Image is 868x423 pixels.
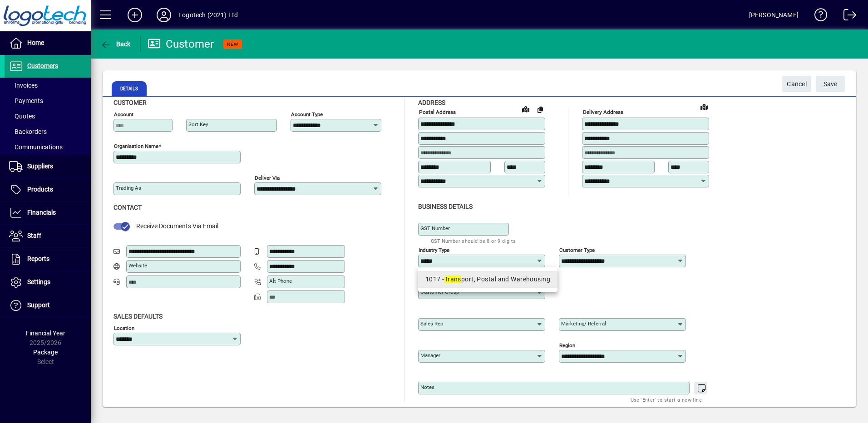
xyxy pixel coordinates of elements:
span: Support [27,301,50,309]
span: Payments [9,97,43,104]
span: Contact [113,204,142,211]
span: Back [100,40,131,48]
span: Sales defaults [113,313,163,320]
span: Receive Documents Via Email [136,222,218,230]
span: Package [33,349,58,356]
a: Staff [5,225,91,247]
a: Settings [5,271,91,294]
a: Communications [5,139,91,155]
a: View on map [697,99,711,114]
div: 1017 - port, Postal and Warehousing [425,275,550,284]
mat-label: Region [559,342,575,348]
span: Financial Year [26,330,65,337]
em: Trans [444,275,461,283]
mat-label: Account Type [291,111,323,118]
button: Cancel [782,76,811,92]
a: Quotes [5,108,91,124]
button: Profile [149,7,178,23]
mat-option: 1017 - Transport, Postal and Warehousing [418,271,557,288]
a: Suppliers [5,155,91,178]
mat-label: Deliver via [255,175,280,181]
span: Invoices [9,82,38,89]
span: NEW [227,41,238,47]
button: Copy to Delivery address [533,102,547,117]
a: Payments [5,93,91,108]
mat-hint: Use 'Enter' to start a new line [631,394,702,405]
mat-label: Customer type [559,246,595,253]
span: Staff [27,232,41,239]
span: Customer [113,99,147,106]
span: Reports [27,255,49,262]
div: Logotech (2021) Ltd [178,8,238,22]
mat-label: Manager [420,352,440,359]
span: S [824,80,827,88]
span: Details [112,81,147,96]
a: Knowledge Base [808,2,828,31]
button: Add [120,7,149,23]
a: Backorders [5,124,91,139]
span: Address [418,99,445,106]
mat-label: Marketing/ Referral [561,320,606,327]
mat-label: GST Number [420,225,450,231]
div: Customer [148,37,214,51]
a: Reports [5,248,91,271]
span: Products [27,186,53,193]
mat-label: Industry type [419,246,449,253]
mat-label: Sort key [188,121,208,128]
span: Backorders [9,128,47,135]
mat-label: Sales rep [420,320,443,327]
mat-label: Trading as [116,185,141,191]
button: Back [98,36,133,52]
span: Financials [27,209,56,216]
mat-label: Alt Phone [269,278,292,284]
div: [PERSON_NAME] [749,8,799,22]
mat-label: Website [128,262,147,269]
span: Customers [27,62,58,69]
span: Settings [27,278,50,285]
span: Home [27,39,44,46]
a: View on map [518,102,533,116]
span: Suppliers [27,162,53,170]
mat-label: Location [114,325,134,331]
app-page-header-button: Back [91,36,141,52]
mat-label: Customer group [420,289,459,295]
mat-label: Notes [420,384,434,390]
span: Quotes [9,113,35,120]
mat-label: Account [114,111,133,118]
a: Home [5,32,91,54]
span: Cancel [787,77,807,92]
a: Support [5,294,91,317]
span: Business details [418,203,473,210]
a: Financials [5,202,91,224]
span: ave [824,77,838,92]
mat-label: Organisation name [114,143,158,149]
a: Products [5,178,91,201]
button: Save [816,76,845,92]
a: Logout [837,2,857,31]
mat-hint: GST Number should be 8 or 9 digits [431,236,516,246]
span: Communications [9,143,63,151]
a: Invoices [5,78,91,93]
